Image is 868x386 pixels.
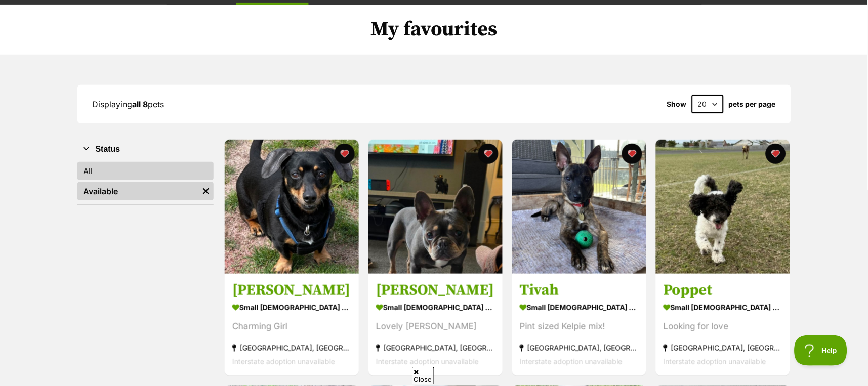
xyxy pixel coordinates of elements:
[664,320,782,334] div: Looking for love
[766,144,786,164] button: favourite
[133,99,148,109] strong: all 8
[368,140,503,274] img: Lily Tamblyn
[376,341,495,355] div: [GEOGRAPHIC_DATA], [GEOGRAPHIC_DATA]
[520,358,623,366] span: Interstate adoption unavailable
[478,144,499,164] button: favourite
[656,274,790,376] a: Poppet small [DEMOGRAPHIC_DATA] Dog Looking for love [GEOGRAPHIC_DATA], [GEOGRAPHIC_DATA] Interst...
[368,274,503,376] a: [PERSON_NAME] small [DEMOGRAPHIC_DATA] Dog Lovely [PERSON_NAME] [GEOGRAPHIC_DATA], [GEOGRAPHIC_DA...
[225,274,359,376] a: [PERSON_NAME] small [DEMOGRAPHIC_DATA] Dog Charming Girl [GEOGRAPHIC_DATA], [GEOGRAPHIC_DATA] Int...
[232,301,351,315] div: small [DEMOGRAPHIC_DATA] Dog
[77,162,214,180] a: All
[77,160,214,204] div: Status
[664,341,782,355] div: [GEOGRAPHIC_DATA], [GEOGRAPHIC_DATA]
[512,274,646,376] a: Tivah small [DEMOGRAPHIC_DATA] Dog Pint sized Kelpie mix! [GEOGRAPHIC_DATA], [GEOGRAPHIC_DATA] In...
[664,358,766,366] span: Interstate adoption unavailable
[198,182,214,200] a: Remove filter
[335,144,355,164] button: favourite
[520,301,639,315] div: small [DEMOGRAPHIC_DATA] Dog
[664,301,782,315] div: small [DEMOGRAPHIC_DATA] Dog
[520,320,639,334] div: Pint sized Kelpie mix!
[77,182,198,200] a: Available
[376,301,495,315] div: small [DEMOGRAPHIC_DATA] Dog
[729,100,776,108] label: pets per page
[232,341,351,355] div: [GEOGRAPHIC_DATA], [GEOGRAPHIC_DATA]
[412,367,434,384] span: Close
[93,99,164,109] span: Displaying pets
[520,281,639,301] h3: Tivah
[622,144,642,164] button: favourite
[376,320,495,334] div: Lovely [PERSON_NAME]
[225,140,359,274] img: Frankie
[77,143,214,156] button: Status
[232,358,335,366] span: Interstate adoption unavailable
[376,281,495,301] h3: [PERSON_NAME]
[232,320,351,334] div: Charming Girl
[376,358,479,366] span: Interstate adoption unavailable
[656,140,790,274] img: Poppet
[667,100,687,108] span: Show
[520,341,639,355] div: [GEOGRAPHIC_DATA], [GEOGRAPHIC_DATA]
[664,281,782,301] h3: Poppet
[512,140,646,274] img: Tivah
[232,281,351,301] h3: [PERSON_NAME]
[795,335,848,366] iframe: Help Scout Beacon - Open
